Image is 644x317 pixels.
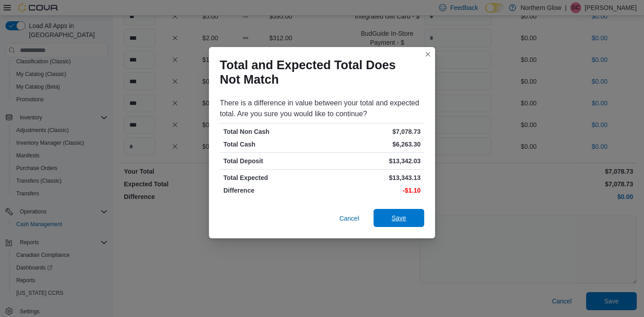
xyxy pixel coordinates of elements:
[223,173,320,182] p: Total Expected
[223,186,320,195] p: Difference
[324,173,421,182] p: $13,343.13
[324,156,421,166] p: $13,342.03
[220,58,417,87] h1: Total and Expected Total Does Not Match
[223,156,320,166] p: Total Deposit
[223,140,320,149] p: Total Cash
[223,127,320,136] p: Total Non Cash
[324,127,421,136] p: $7,078.73
[339,214,359,223] span: Cancel
[392,213,406,222] span: Save
[422,49,433,60] button: Closes this modal window
[374,209,424,227] button: Save
[324,140,421,149] p: $6,263.30
[336,209,363,227] button: Cancel
[220,98,424,119] div: There is a difference in value between your total and expected total. Are you sure you would like...
[324,186,421,195] p: -$1.10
